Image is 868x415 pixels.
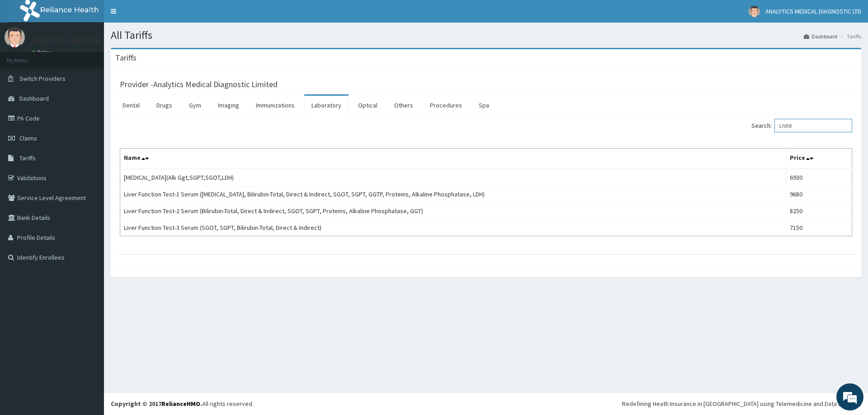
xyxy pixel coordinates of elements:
img: User Image [5,27,25,47]
h3: Tariffs [115,54,137,62]
img: d_794563401_company_1708531726252_794563401 [17,45,37,68]
footer: All rights reserved. [104,392,868,415]
div: Minimize live chat window [148,5,170,26]
th: Price [786,149,852,169]
a: Dental [115,96,147,115]
p: ANALYTICS MEDICAL DIAGNOSTIC LTD [32,37,162,45]
h3: Provider - Analytics Medical Diagnostic Limited [120,80,278,89]
td: Liver Function Test-1 Serum ([MEDICAL_DATA], Bilirubin-Total, Direct & Indirect, SGOT, SGPT, GGTP... [120,186,786,203]
td: Liver Function Test-3 Serum (SGOT, SGPT, Bilirubin-Total, Direct & Indirect) [120,219,786,236]
td: 6930 [786,169,852,186]
div: Chat with us now [47,51,152,62]
a: Spa [472,96,496,115]
td: 7150 [786,219,852,236]
span: Claims [19,134,37,142]
span: ANALYTICS MEDICAL DIAGNOSTIC LTD [765,7,861,15]
td: Liver Function Test-2 Serum (Bilirubin-Total, Direct & Indirect, SGOT, SGPT, Proteins, Alkaline P... [120,203,786,219]
span: We're online! [52,114,125,205]
a: Imaging [211,96,246,115]
a: Laboratory [304,96,349,115]
label: Search: [751,119,852,132]
input: Search: [774,119,852,132]
strong: Copyright © 2017 . [111,400,202,408]
th: Name [120,149,786,169]
span: Dashboard [19,94,49,103]
a: Dashboard [804,33,837,40]
a: Gym [182,96,208,115]
textarea: Type your message and hit 'Enter' [5,247,172,278]
a: RelianceHMO [161,400,200,408]
a: Online [32,49,53,56]
img: User Image [749,6,760,17]
div: Redefining Heath Insurance in [GEOGRAPHIC_DATA] using Telemedicine and Data Science! [622,399,861,408]
a: Optical [351,96,385,115]
span: Switch Providers [19,75,66,83]
td: 9680 [786,186,852,203]
td: [MEDICAL_DATA](Alk Ggt,SGPT,SGOT,LDH) [120,169,786,186]
span: Tariffs [19,154,36,162]
a: Drugs [149,96,179,115]
h1: All Tariffs [111,29,861,41]
td: 8250 [786,203,852,219]
a: Others [387,96,420,115]
a: Immunizations [249,96,302,115]
li: Tariffs [838,33,861,40]
a: Procedures [423,96,469,115]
